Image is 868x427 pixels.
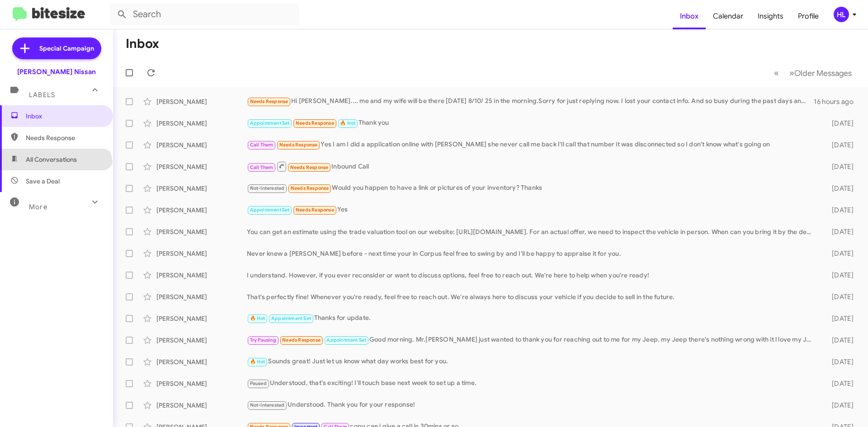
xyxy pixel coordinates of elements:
[247,96,814,107] div: Hi [PERSON_NAME].... me and my wife will be there [DATE] 8/10/ 25 in the morning.Sorry for just r...
[247,313,817,324] div: Thanks for update.
[247,183,817,193] div: Would you happen to have a link or pictures of your inventory? Thanks
[250,142,274,148] span: Call Them
[156,97,247,106] div: [PERSON_NAME]
[156,227,247,236] div: [PERSON_NAME]
[290,164,329,170] span: Needs Response
[291,185,329,191] span: Needs Response
[156,271,247,280] div: [PERSON_NAME]
[271,315,311,321] span: Appointment Set
[817,184,861,193] div: [DATE]
[156,401,247,410] div: [PERSON_NAME]
[769,64,784,82] button: Previous
[706,3,750,29] a: Calendar
[247,400,817,410] div: Understood. Thank you for your response!
[326,337,366,343] span: Appointment Set
[250,185,285,191] span: Not-Interested
[156,141,247,150] div: [PERSON_NAME]
[817,379,861,388] div: [DATE]
[26,112,103,121] span: Inbox
[774,67,779,79] span: «
[789,67,794,79] span: »
[29,91,55,99] span: Labels
[247,161,817,172] div: Inbound Call
[247,357,817,367] div: Sounds great! Just let us know what day works best for you.
[247,140,817,150] div: Yes I am I did a application online with [PERSON_NAME] she never call me back I'll call that numb...
[26,155,77,164] span: All Conversations
[250,359,265,365] span: 🔥 Hot
[156,249,247,258] div: [PERSON_NAME]
[250,207,290,213] span: Appointment Set
[156,292,247,301] div: [PERSON_NAME]
[247,378,817,389] div: Understood, that's exciting! I'll touch base next week to set up a time.
[296,120,334,126] span: Needs Response
[282,337,321,343] span: Needs Response
[247,335,817,345] div: Good morning. Mr.[PERSON_NAME] just wanted to thank you for reaching out to me for my Jeep. my Je...
[247,118,817,128] div: Thank you
[247,205,817,215] div: Yes
[817,162,861,171] div: [DATE]
[12,38,101,59] a: Special Campaign
[247,271,817,280] div: I understand. However, if you ever reconsider or want to discuss options, feel free to reach out....
[156,206,247,215] div: [PERSON_NAME]
[156,184,247,193] div: [PERSON_NAME]
[26,177,60,186] span: Save a Deal
[817,119,861,128] div: [DATE]
[673,3,706,29] a: Inbox
[784,64,857,82] button: Next
[250,120,290,126] span: Appointment Set
[250,402,285,408] span: Not-Interested
[156,314,247,323] div: [PERSON_NAME]
[817,292,861,301] div: [DATE]
[156,162,247,171] div: [PERSON_NAME]
[247,249,817,258] div: Never knew a [PERSON_NAME] before - next time your in Corpus feel free to swing by and I'll be ha...
[279,142,318,148] span: Needs Response
[250,99,288,104] span: Needs Response
[817,314,861,323] div: [DATE]
[817,271,861,280] div: [DATE]
[17,67,96,76] div: [PERSON_NAME] Nissan
[156,357,247,366] div: [PERSON_NAME]
[826,7,858,22] button: HL
[156,119,247,128] div: [PERSON_NAME]
[156,379,247,388] div: [PERSON_NAME]
[156,336,247,345] div: [PERSON_NAME]
[817,357,861,366] div: [DATE]
[817,401,861,410] div: [DATE]
[126,37,159,51] h1: Inbox
[834,7,849,22] div: HL
[769,64,857,82] nav: Page navigation example
[109,4,299,25] input: Search
[29,203,47,211] span: More
[247,292,817,301] div: That's perfectly fine! Whenever you're ready, feel free to reach out. We're always here to discus...
[296,207,334,213] span: Needs Response
[250,315,265,321] span: 🔥 Hot
[817,249,861,258] div: [DATE]
[247,227,817,236] div: You can get an estimate using the trade valuation tool on our website: [URL][DOMAIN_NAME]. For an...
[26,133,103,142] span: Needs Response
[814,97,861,106] div: 16 hours ago
[250,337,276,343] span: Try Pausing
[250,164,274,170] span: Call Them
[750,3,791,29] a: Insights
[340,120,355,126] span: 🔥 Hot
[817,141,861,150] div: [DATE]
[817,336,861,345] div: [DATE]
[39,44,94,53] span: Special Campaign
[817,206,861,215] div: [DATE]
[794,68,852,78] span: Older Messages
[791,3,826,29] a: Profile
[250,380,267,386] span: Paused
[817,227,861,236] div: [DATE]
